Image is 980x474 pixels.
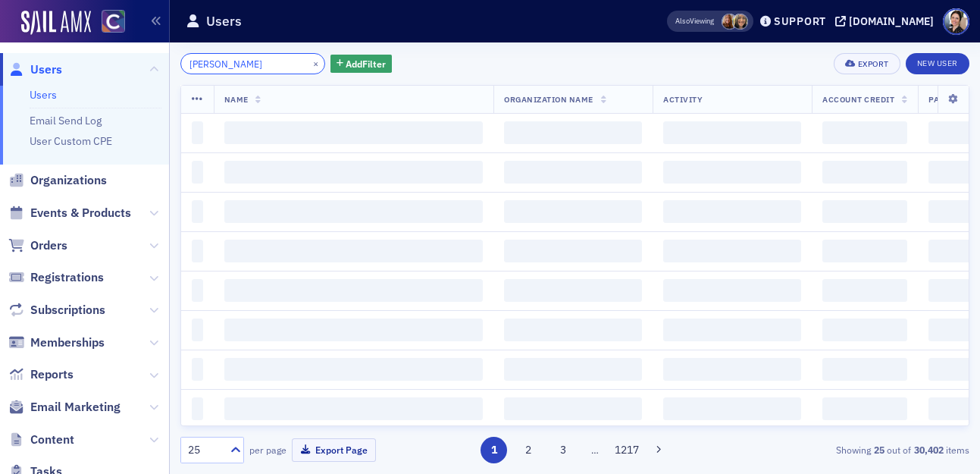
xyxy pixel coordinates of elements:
[192,240,203,262] span: ‌
[8,366,74,383] a: Reports
[249,443,286,457] label: per page
[192,161,203,184] span: ‌
[663,397,801,420] span: ‌
[822,358,907,381] span: ‌
[504,94,593,105] span: Organization Name
[192,319,203,341] span: ‌
[180,53,325,74] input: Search…
[30,205,131,221] span: Events & Products
[822,397,907,420] span: ‌
[584,443,606,457] span: …
[504,319,642,341] span: ‌
[822,200,907,223] span: ‌
[722,14,737,30] span: Sheila Duggan
[30,172,107,189] span: Organizations
[8,237,67,254] a: Orders
[8,334,105,351] a: Memberships
[206,12,242,30] h1: Users
[822,279,907,302] span: ‌
[834,53,900,74] button: Export
[822,319,907,341] span: ‌
[504,161,642,184] span: ‌
[192,121,203,144] span: ‌
[102,10,125,33] img: SailAMX
[717,443,969,457] div: Showing out of items
[192,358,203,381] span: ‌
[613,437,640,463] button: 1217
[481,437,507,463] button: 1
[192,200,203,223] span: ‌
[30,432,74,448] span: Content
[774,14,826,28] div: Support
[30,88,57,102] a: Users
[732,14,748,30] span: Lauren Standiford
[30,269,104,286] span: Registrations
[30,334,105,351] span: Memberships
[663,319,801,341] span: ‌
[224,279,484,302] span: ‌
[292,438,376,462] button: Export Page
[822,94,894,105] span: Account Credit
[8,205,131,221] a: Events & Products
[504,279,642,302] span: ‌
[663,161,801,184] span: ‌
[822,161,907,184] span: ‌
[504,397,642,420] span: ‌
[346,57,386,71] span: Add Filter
[663,279,801,302] span: ‌
[504,358,642,381] span: ‌
[192,279,203,302] span: ‌
[224,121,484,144] span: ‌
[309,56,323,70] button: ×
[30,302,105,319] span: Subscriptions
[30,366,74,383] span: Reports
[663,121,801,144] span: ‌
[911,443,946,457] strong: 30,402
[8,61,62,78] a: Users
[663,358,801,381] span: ‌
[8,172,107,189] a: Organizations
[858,60,889,68] div: Export
[849,14,934,28] div: [DOMAIN_NAME]
[192,397,203,420] span: ‌
[675,16,690,26] div: Also
[504,200,642,223] span: ‌
[822,121,907,144] span: ‌
[504,240,642,262] span: ‌
[30,114,102,127] a: Email Send Log
[8,269,104,286] a: Registrations
[224,358,484,381] span: ‌
[224,319,484,341] span: ‌
[8,399,121,416] a: Email Marketing
[504,121,642,144] span: ‌
[675,16,714,27] span: Viewing
[30,237,67,254] span: Orders
[515,437,542,463] button: 2
[663,94,703,105] span: Activity
[663,200,801,223] span: ‌
[224,397,484,420] span: ‌
[906,53,969,74] a: New User
[822,240,907,262] span: ‌
[663,240,801,262] span: ‌
[8,302,105,319] a: Subscriptions
[330,55,393,74] button: AddFilter
[224,240,484,262] span: ‌
[224,200,484,223] span: ‌
[224,161,484,184] span: ‌
[871,443,887,457] strong: 25
[30,134,112,148] a: User Custom CPE
[224,94,249,105] span: Name
[549,437,576,463] button: 3
[8,432,74,448] a: Content
[835,16,939,27] button: [DOMAIN_NAME]
[943,8,969,35] span: Profile
[91,10,125,36] a: View Homepage
[30,61,62,78] span: Users
[30,399,121,416] span: Email Marketing
[188,442,221,458] div: 25
[21,11,91,35] img: SailAMX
